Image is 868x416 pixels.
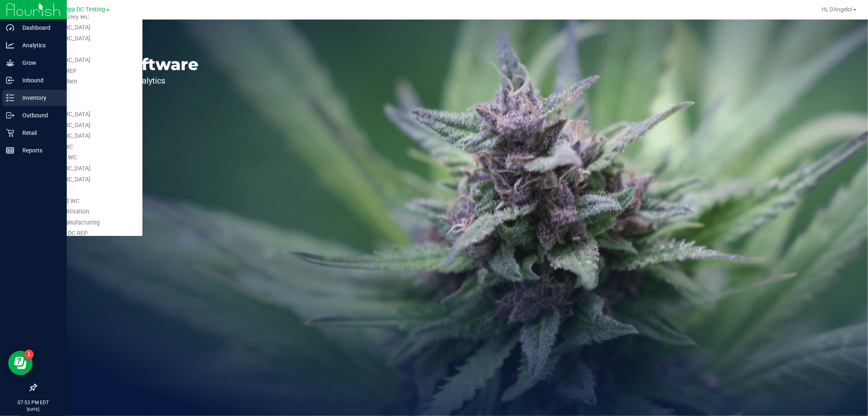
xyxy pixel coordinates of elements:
[24,163,142,174] a: [GEOGRAPHIC_DATA]
[24,66,142,77] a: Orlando DC REP
[24,109,142,120] a: [GEOGRAPHIC_DATA]
[24,55,142,66] a: [GEOGRAPHIC_DATA]
[6,94,14,102] inline-svg: Inventory
[24,120,142,131] a: [GEOGRAPHIC_DATA]
[6,24,14,32] inline-svg: Dashboard
[57,6,105,13] span: Tampa DC Testing
[6,146,14,154] inline-svg: Reports
[6,76,14,84] inline-svg: Inbound
[14,23,63,33] p: Dashboard
[24,88,142,99] a: Orlando WC
[24,33,142,44] a: [GEOGRAPHIC_DATA]
[24,152,142,163] a: Port Orange WC
[24,218,142,229] a: Sunshine Manufacturing
[14,58,63,68] p: Grow
[6,111,14,119] inline-svg: Outbound
[14,110,63,120] p: Outbound
[24,350,34,359] iframe: Resource center unread badge
[6,129,14,137] inline-svg: Retail
[14,128,63,138] p: Retail
[24,22,142,33] a: [GEOGRAPHIC_DATA]
[4,406,63,412] p: [DATE]
[24,12,142,23] a: New Port Richey WC
[24,228,142,239] a: Tallahassee DC REP
[14,40,63,50] p: Analytics
[24,131,142,142] a: [GEOGRAPHIC_DATA]
[24,77,142,88] a: Orlando Kitchen
[6,59,14,67] inline-svg: Grow
[24,196,142,207] a: Summerfield WC
[24,142,142,153] a: Pensacola WC
[24,174,142,185] a: [GEOGRAPHIC_DATA]
[24,99,142,110] a: Oviedo WC
[24,207,142,218] a: Sunshine Cultivation
[24,44,142,55] a: Ocala WC
[14,145,63,155] p: Reports
[8,351,33,375] iframe: Resource center
[14,75,63,85] p: Inbound
[822,6,853,13] span: Hi, D'Angelo!
[6,41,14,49] inline-svg: Analytics
[14,93,63,103] p: Inventory
[4,399,63,406] p: 07:53 PM EDT
[24,185,142,196] a: St. Pete WC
